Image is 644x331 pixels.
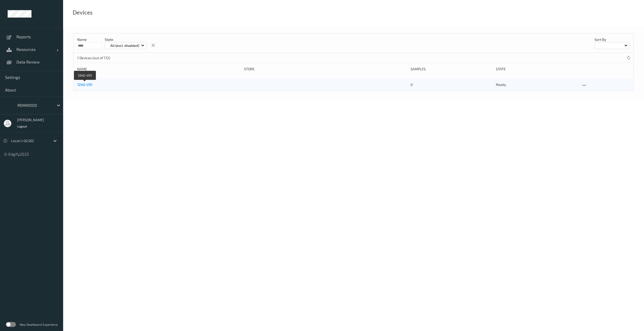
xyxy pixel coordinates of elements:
a: 1240-V01 [77,82,92,87]
p: 1 Devices (out of 172) [77,55,115,60]
p: All (excl. disabled) [109,43,141,48]
p: Sort by [595,37,630,42]
div: State [496,67,577,72]
p: State [105,37,147,42]
div: Samples [411,67,492,72]
div: 0 [411,82,492,87]
div: Store [244,67,407,72]
p: ready [496,82,577,87]
div: Devices [73,10,93,15]
div: Name [77,67,240,72]
p: Name [77,37,102,42]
